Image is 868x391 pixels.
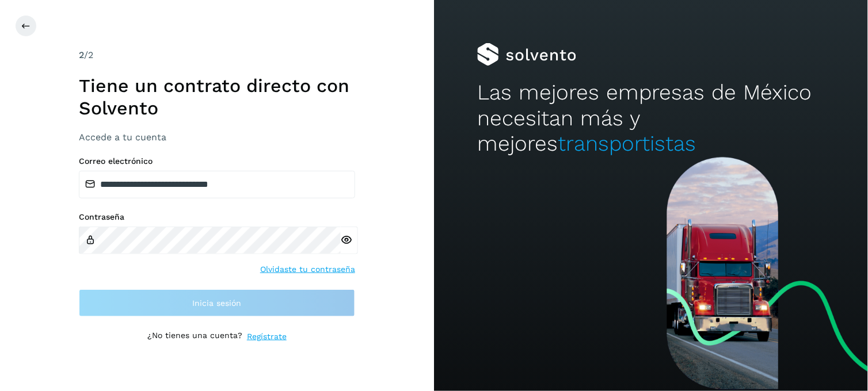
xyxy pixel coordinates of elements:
[79,75,355,119] h1: Tiene un contrato directo con Solvento
[79,49,84,60] span: 2
[260,263,355,275] a: Olvidaste tu contraseña
[558,131,696,156] span: transportistas
[79,289,355,317] button: Inicia sesión
[477,80,824,156] h2: Las mejores empresas de México necesitan más y mejores
[193,299,242,307] span: Inicia sesión
[79,156,355,166] label: Correo electrónico
[79,132,355,143] h3: Accede a tu cuenta
[79,212,355,222] label: Contraseña
[247,331,287,343] a: Regístrate
[79,48,355,62] div: /2
[147,331,242,343] p: ¿No tienes una cuenta?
